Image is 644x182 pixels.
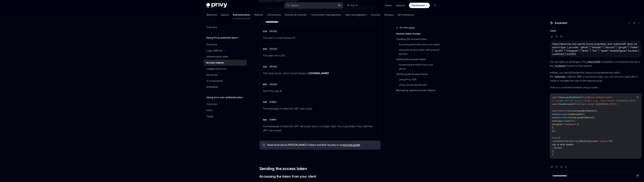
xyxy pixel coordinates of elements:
span: onSuccess [555,75,565,78]
span: > [612,140,613,143]
div: Overview [206,102,217,106]
span: OAuth [550,29,556,32]
a: Whitelabel [204,84,247,90]
a: OAuth [550,29,641,32]
span: }) [609,140,611,143]
span: string [270,30,277,33]
a: Overview [204,101,247,107]
a: Overview [204,41,247,48]
span: } [580,96,582,99]
a: Using the access token with popular libraries [399,47,441,57]
div: Object literal may only specify known properties, and 'redirectURI' does not exist in type '{ pro... [552,42,639,56]
a: Overview [204,24,247,30]
a: Sending the access token [396,36,441,42]
span: button [553,140,560,143]
span: Ask AI [351,4,357,7]
span: = [571,116,572,119]
span: { [558,116,559,119]
div: aud [263,83,267,86]
span: ( [564,120,565,122]
span: { [596,110,597,112]
a: Verifying the access token [396,71,441,77]
span: onSuccess [552,120,563,122]
span: => [571,120,573,122]
a: Transaction management [311,11,341,19]
span: ( [562,123,563,126]
a: Support [396,4,405,7]
p: You are right, my apologies. The parameter is not passed directly to the function in that manner. [550,60,641,68]
a: Using JavaScript libraries [399,82,441,88]
img: dark logo [206,3,227,8]
span: }); [552,130,556,132]
span: Assistant [555,21,567,25]
span: = [569,140,570,143]
span: ({ [592,116,595,119]
span: { [559,96,560,99]
span: number [270,118,277,121]
span: navigate [558,113,567,116]
div: Logging users out [206,67,226,71]
span: { [559,103,560,105]
div: exp [263,118,267,121]
a: Using Privy SDK [399,77,441,82]
span: import [552,103,559,105]
a: Access tokens [204,60,247,66]
a: Setup [204,107,247,113]
a: Authentication [233,11,250,19]
span: navigate [552,123,562,126]
span: user [565,120,570,122]
span: The timestamp of when the JWT will expire and is no longer valid. This is generally 1 hour after ... [263,124,377,132]
span: useLoginWithOAuth [560,96,580,99]
span: Dashboard [412,4,425,7]
div: UI components [206,79,223,83]
span: return [552,136,559,139]
span: 'google' [599,140,609,143]
a: Recipes [384,11,394,19]
span: } [570,116,571,119]
button: Send message [636,174,640,178]
span: const [552,116,558,119]
span: The user’s Privy DID [263,54,377,58]
span: string [270,83,277,86]
span: The timestamp of when the JWT was issued [263,107,377,111]
span: import [552,96,559,99]
a: Demo [385,4,392,7]
div: Overview [206,42,217,47]
div: Authentication state [206,55,228,59]
span: Log in with Google [552,143,573,146]
div: Access tokens [206,61,224,65]
a: Policies & controls [285,11,307,19]
span: } [552,153,553,156]
a: UI components [204,78,247,84]
button: Copy the contents from the code block [636,95,640,99]
span: initOAuth [559,116,570,119]
span: ⌘ K [338,4,341,7]
a: API reference [398,11,414,19]
span: > [562,147,563,149]
span: Your Privy app ID [263,89,377,93]
button: Ask AI [345,2,360,8]
span: useNavigate [569,113,582,116]
span: ; [617,103,618,105]
a: User management [345,11,367,19]
div: sub [263,47,267,51]
span: string [270,48,277,50]
div: iss [263,65,267,68]
span: function [567,110,577,112]
div: sid [263,29,267,33]
a: Accessing the token from your server [399,62,441,71]
span: initOAuth [576,140,586,143]
p: Instead, you should handle the redirect programmatically within the callback. After a successful ... [550,71,641,83]
span: ); [577,123,579,126]
span: (); [582,113,585,116]
span: '/dashboard' [563,123,577,126]
button: Search...⌘K [284,2,343,8]
span: () [593,110,596,112]
span: 'react-router-[GEOGRAPHIC_DATA]' [579,103,617,105]
svg: Info [263,144,266,147]
a: Access token format [396,31,441,36]
span: const [552,113,558,116]
div: Whitelabel [206,85,218,89]
span: redirectURI [587,61,600,63]
span: useLoginWithOAuth [572,116,592,119]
